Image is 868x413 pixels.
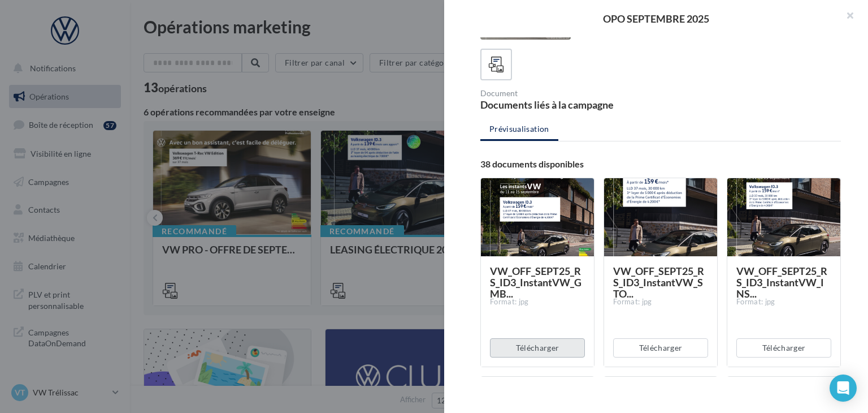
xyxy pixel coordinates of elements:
[736,338,831,358] button: Télécharger
[462,14,850,24] div: OPO SEPTEMBRE 2025
[613,297,708,307] div: Format: jpg
[490,265,581,300] span: VW_OFF_SEPT25_RS_ID3_InstantVW_GMB...
[490,297,585,307] div: Format: jpg
[480,100,656,110] div: Documents liés à la campagne
[490,338,585,358] button: Télécharger
[613,265,704,300] span: VW_OFF_SEPT25_RS_ID3_InstantVW_STO...
[736,297,831,307] div: Format: jpg
[830,375,857,402] div: Open Intercom Messenger
[480,89,656,97] div: Document
[736,265,827,300] span: VW_OFF_SEPT25_RS_ID3_InstantVW_INS...
[613,338,708,358] button: Télécharger
[480,160,841,169] div: 38 documents disponibles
